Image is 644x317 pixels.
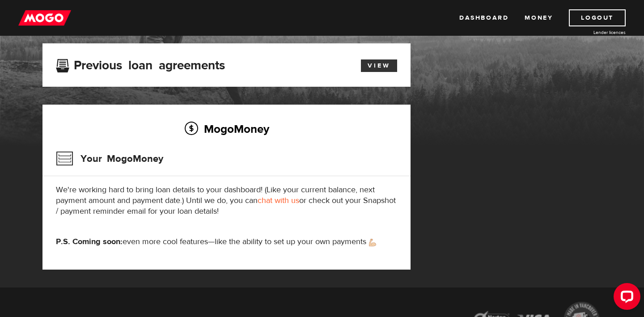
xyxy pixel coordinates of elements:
a: View [361,59,397,72]
strong: P.S. Coming soon: [56,237,123,247]
a: Lender licences [559,29,626,36]
a: Dashboard [459,9,508,26]
h3: Previous loan agreements [56,58,225,70]
img: mogo_logo-11ee424be714fa7cbb0f0f49df9e16ec.png [18,9,71,26]
p: even more cool features—like the ability to set up your own payments [56,237,397,247]
h2: MogoMoney [56,119,397,138]
a: chat with us [258,195,299,206]
h3: Your MogoMoney [56,147,163,170]
img: strong arm emoji [369,239,376,246]
a: Logout [569,9,626,26]
p: We're working hard to bring loan details to your dashboard! (Like your current balance, next paym... [56,185,397,217]
iframe: LiveChat chat widget [606,279,644,317]
a: Money [525,9,553,26]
